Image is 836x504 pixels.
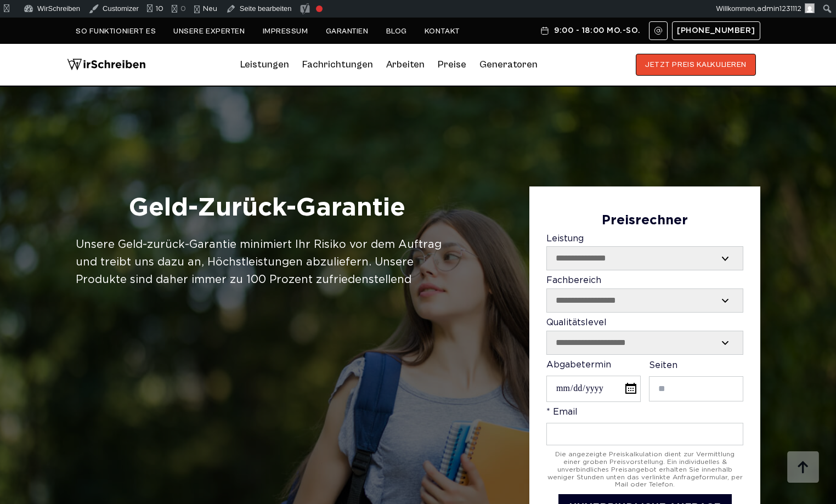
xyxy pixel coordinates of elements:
[546,234,743,271] label: Leistung
[76,236,458,288] div: Unsere Geld-zurück-Garantie minimiert Ihr Risiko vor dem Auftrag und treibt uns dazu an, Höchstle...
[654,26,663,35] img: Email
[438,59,466,70] a: Preise
[156,1,163,18] span: 10
[547,331,743,354] select: Qualitätslevel
[540,26,550,35] img: Schedule
[649,361,677,370] span: Seiten
[547,289,743,312] select: Fachbereich
[302,56,373,73] a: Fachrichtungen
[546,423,743,445] input: * Email
[547,247,743,270] select: Leistung
[76,27,156,36] a: So funktioniert es
[386,56,425,73] a: Arbeiten
[316,5,323,12] div: Fokus-Schlüsselphrase nicht gesetzt
[180,1,186,18] span: 0
[636,54,756,76] button: JETZT PREIS KALKULIEREN
[240,56,289,73] a: Leistungen
[546,360,641,402] label: Abgabetermin
[479,56,538,73] a: Generatoren
[757,6,801,12] span: admin1231112
[546,376,641,401] input: Abgabetermin
[386,27,407,36] a: Blog
[173,27,245,36] a: Unsere Experten
[546,451,743,489] div: Die angezeigte Preiskalkulation dient zur Vermittlung einer groben Preisvorstellung. Ein individu...
[263,27,308,36] a: Impressum
[677,26,755,35] span: [PHONE_NUMBER]
[67,54,146,76] img: logo wirschreiben
[546,407,743,445] label: * Email
[672,21,760,40] a: [PHONE_NUMBER]
[546,213,743,229] div: Preisrechner
[546,276,743,313] label: Fachbereich
[546,318,743,355] label: Qualitätslevel
[554,26,640,35] span: 9:00 - 18:00 Mo.-So.
[76,192,458,225] h1: Geld-zurück-Garantie
[326,27,369,36] a: Garantien
[425,27,460,36] a: Kontakt
[203,1,217,18] span: Neu
[787,451,820,484] img: button top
